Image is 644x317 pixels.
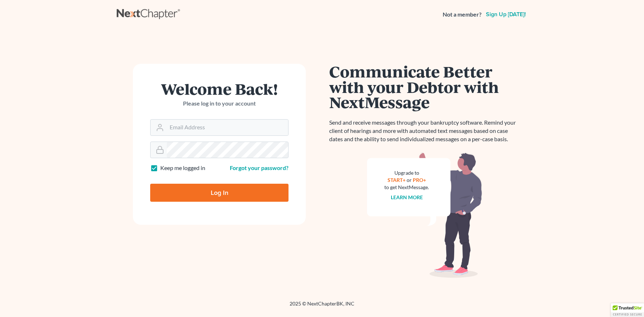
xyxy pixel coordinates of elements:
input: Email Address [167,120,288,135]
div: TrustedSite Certified [611,303,644,317]
p: Send and receive messages through your bankruptcy software. Remind your client of hearings and mo... [329,119,520,143]
a: Learn more [391,194,423,200]
div: 2025 © NextChapterBK, INC [117,300,527,313]
p: Please log in to your account [150,99,289,108]
img: nextmessage_bg-59042aed3d76b12b5cd301f8e5b87938c9018125f34e5fa2b7a6b67550977c72.svg [367,152,482,278]
div: Upgrade to [384,169,429,177]
input: Log In [150,184,289,202]
h1: Welcome Back! [150,81,289,97]
a: Sign up [DATE]! [484,12,527,17]
a: PRO+ [413,177,426,183]
div: to get NextMessage. [384,184,429,191]
strong: Not a member? [443,10,482,19]
span: or [407,177,412,183]
h1: Communicate Better with your Debtor with NextMessage [329,64,520,110]
a: Forgot your password? [230,164,289,171]
a: START+ [388,177,406,183]
label: Keep me logged in [160,164,205,172]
